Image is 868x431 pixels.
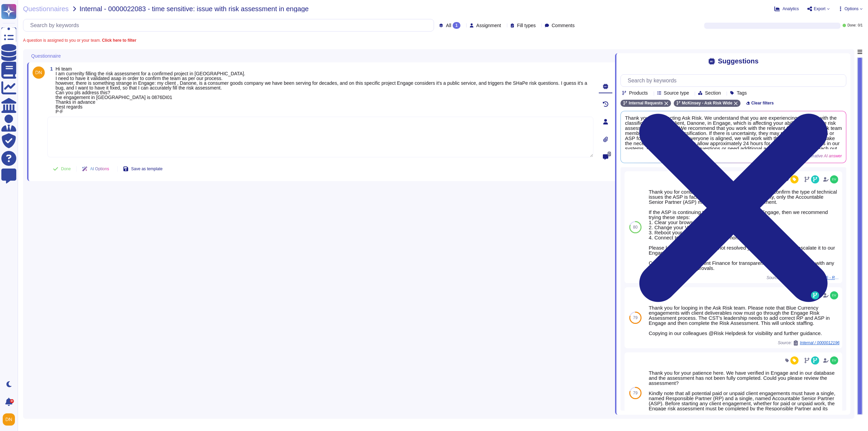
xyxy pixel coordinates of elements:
span: 0 [608,152,611,156]
button: user [1,412,20,427]
span: 1 [47,66,53,71]
input: Search by keywords [27,19,434,31]
span: 0 / 1 [858,24,863,27]
b: Click here to filter [101,38,136,43]
input: Search by keywords [624,75,846,86]
img: user [830,175,838,183]
div: 9+ [10,399,14,403]
span: Analytics [783,7,799,11]
span: Options [845,7,859,11]
span: Hi team I am currenlty filling the risk assessment for a confirmed project in [GEOGRAPHIC_DATA]. ... [56,66,587,114]
button: Save as template [118,162,168,176]
span: AI Options [90,167,109,171]
span: Fill types [517,23,536,28]
span: All [446,23,451,28]
span: Questionnaire [31,54,61,58]
div: Thank you for your patience here. We have verified in Engage and in our database and the assessme... [649,370,840,421]
span: Assignment [476,23,501,28]
img: user [33,66,45,79]
span: 79 [633,316,637,320]
button: Analytics [774,6,799,12]
span: Done [61,167,71,171]
span: Comments [552,23,575,28]
span: Save as template [131,167,163,171]
div: 1 [453,22,460,29]
img: user [830,356,838,365]
button: Done [47,162,76,176]
span: 80 [633,225,637,229]
span: Done: [847,24,856,27]
span: Questionnaires [23,5,69,12]
span: 79 [633,391,637,395]
span: A question is assigned to you or your team. [23,38,136,42]
img: user [3,413,15,426]
img: user [830,291,838,299]
span: Internal - 0000022083 - time sensitive: issue with risk assessment in engage [80,5,309,12]
span: Export [814,7,826,11]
